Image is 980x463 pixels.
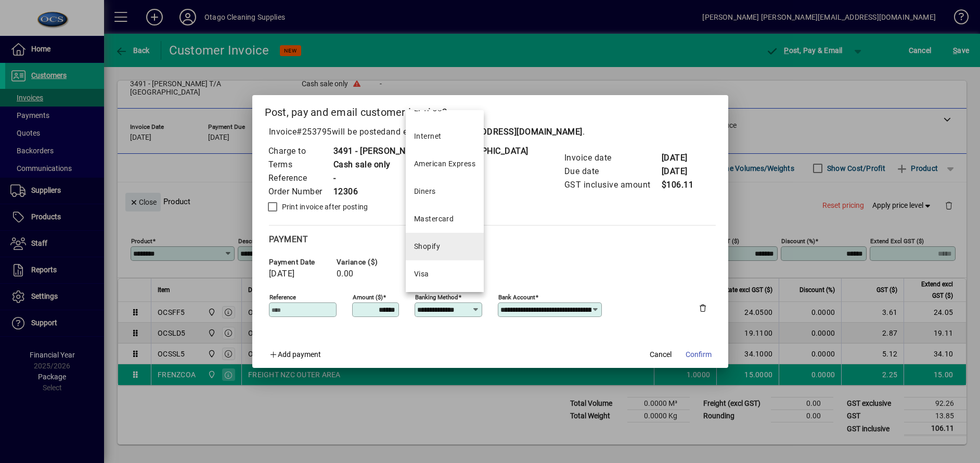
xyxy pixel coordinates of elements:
[353,294,383,301] mat-label: Amount ($)
[269,294,296,301] mat-label: Reference
[268,144,333,158] td: Charge to
[498,294,535,301] mat-label: Bank Account
[650,349,672,360] span: Cancel
[268,158,333,171] td: Terms
[406,233,484,260] mat-option: Shopify
[337,258,399,266] span: Variance ($)
[661,178,703,192] td: $106.11
[661,151,703,165] td: [DATE]
[269,269,295,279] span: [DATE]
[644,345,677,364] button: Cancel
[265,126,716,138] p: Invoice will be posted .
[386,127,583,137] span: and emailed to
[265,345,326,364] button: Add payment
[268,185,333,199] td: Order Number
[415,294,458,301] mat-label: Banking method
[280,202,368,212] label: Print invoice after posting
[681,345,716,364] button: Confirm
[406,123,484,150] mat-option: Internet
[661,165,703,178] td: [DATE]
[414,186,436,197] div: Diners
[564,165,661,178] td: Due date
[564,178,661,192] td: GST inclusive amount
[333,171,528,185] td: -
[414,214,454,224] div: Mastercard
[686,349,712,360] span: Confirm
[444,127,583,137] b: [EMAIL_ADDRESS][DOMAIN_NAME]
[406,260,484,288] mat-option: Visa
[414,269,429,280] div: Visa
[406,178,484,205] mat-option: Diners
[333,185,528,199] td: 12306
[278,350,321,359] span: Add payment
[406,205,484,233] mat-option: Mastercard
[406,150,484,178] mat-option: American Express
[296,127,332,137] span: #253795
[337,269,354,279] span: 0.00
[252,95,728,125] h2: Post, pay and email customer invoice?
[414,158,475,169] div: American Express
[414,131,442,142] div: Internet
[333,144,528,158] td: 3491 - [PERSON_NAME] T/A [GEOGRAPHIC_DATA]
[269,258,331,266] span: Payment date
[564,151,661,165] td: Invoice date
[333,158,528,171] td: Cash sale only
[269,234,308,244] span: Payment
[414,241,440,252] div: Shopify
[268,171,333,185] td: Reference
